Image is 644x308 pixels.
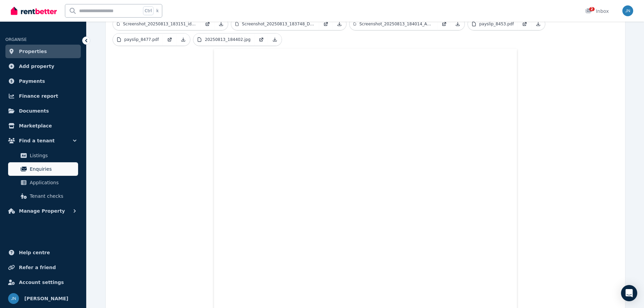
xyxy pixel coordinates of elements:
[163,33,176,46] a: Open in new Tab
[19,122,52,130] span: Marketplace
[193,33,255,46] a: 20250813_184402.jpg
[19,207,65,215] span: Manage Property
[124,37,159,42] p: payslip_8477.pdf
[5,261,81,274] a: Refer a friend
[268,33,282,46] a: Download Attachment
[19,77,45,85] span: Payments
[518,18,531,30] a: Open in new Tab
[214,18,228,30] a: Download Attachment
[113,33,163,46] a: payslip_8477.pdf
[30,179,75,187] span: Applications
[30,192,75,200] span: Tenant checks
[359,21,433,27] p: Screenshot_20250813_184014_Adobe_Acrobat.jpg
[123,21,197,27] p: Screenshot_20250813_183151_identityONE.jpg
[5,89,81,103] a: Finance report
[622,5,633,16] img: Jason Nissen
[19,92,58,100] span: Finance report
[451,18,464,30] a: Download Attachment
[8,176,78,189] a: Applications
[231,18,319,30] a: Screenshot_20250813_183748_Drive.jpg
[531,18,545,30] a: Download Attachment
[11,6,57,16] img: RentBetter
[585,8,609,15] div: Inbox
[479,21,514,27] p: payslip_8453.pdf
[19,62,54,70] span: Add property
[5,119,81,133] a: Marketplace
[8,162,78,176] a: Enquiries
[19,278,64,286] span: Account settings
[8,189,78,203] a: Tenant checks
[319,18,333,30] a: Open in new Tab
[242,21,315,27] p: Screenshot_20250813_183748_Drive.jpg
[8,149,78,162] a: Listings
[143,6,153,15] span: Ctrl
[205,37,251,42] p: 20250813_184402.jpg
[5,60,81,73] a: Add property
[5,246,81,259] a: Help centre
[19,107,49,115] span: Documents
[5,45,81,58] a: Properties
[19,248,50,257] span: Help centre
[468,18,518,30] a: payslip_8453.pdf
[5,104,81,118] a: Documents
[30,151,75,160] span: Listings
[113,18,201,30] a: Screenshot_20250813_183151_identityONE.jpg
[24,294,68,303] span: [PERSON_NAME]
[19,137,55,145] span: Find a tenant
[201,18,214,30] a: Open in new Tab
[5,134,81,147] button: Find a tenant
[5,37,27,42] span: ORGANISE
[589,7,595,11] span: 2
[350,18,437,30] a: Screenshot_20250813_184014_Adobe_Acrobat.jpg
[5,74,81,88] a: Payments
[19,263,56,271] span: Refer a friend
[176,33,190,46] a: Download Attachment
[8,293,19,304] img: Jason Nissen
[437,18,451,30] a: Open in new Tab
[333,18,346,30] a: Download Attachment
[621,285,637,301] div: Open Intercom Messenger
[5,204,81,218] button: Manage Property
[30,165,75,173] span: Enquiries
[19,47,47,55] span: Properties
[5,276,81,289] a: Account settings
[156,8,159,14] span: k
[255,33,268,46] a: Open in new Tab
